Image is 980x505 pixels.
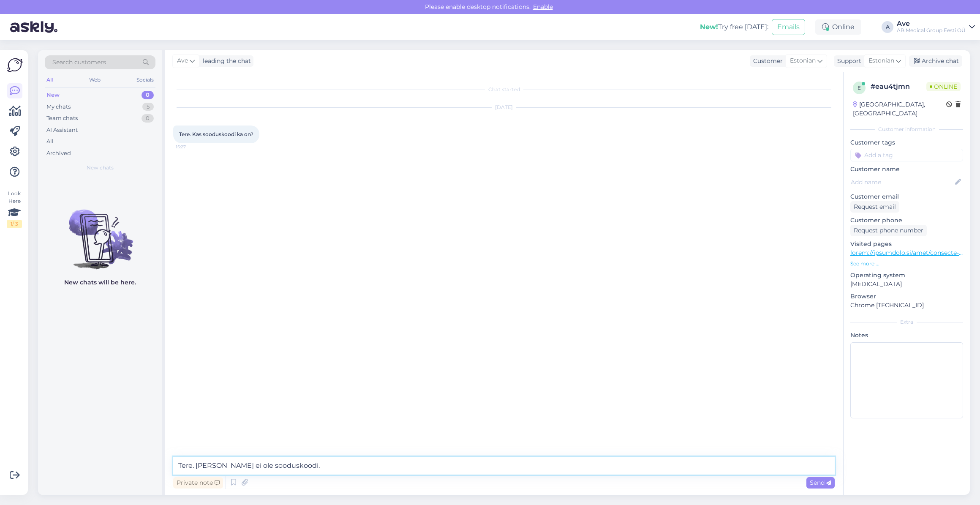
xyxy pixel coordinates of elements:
[850,225,927,236] div: Request phone number
[850,149,963,161] input: Add a tag
[142,91,154,99] div: 0
[850,192,963,201] p: Customer email
[810,479,831,486] span: Send
[850,138,963,147] p: Customer tags
[850,280,963,289] p: [MEDICAL_DATA]
[173,104,835,111] div: [DATE]
[853,100,946,118] div: [GEOGRAPHIC_DATA], [GEOGRAPHIC_DATA]
[850,216,963,225] p: Customer phone
[857,85,861,91] span: e
[834,57,861,66] div: Support
[46,103,71,111] div: My chats
[7,190,22,228] div: Look Here
[897,20,975,34] a: AveAB Medical Group Eesti OÜ
[531,3,555,11] span: Enable
[772,19,805,35] button: Emails
[790,56,816,66] span: Estonian
[815,19,861,35] div: Online
[46,137,54,146] div: All
[700,22,768,32] div: Try free [DATE]:
[850,318,963,326] div: Extra
[177,56,188,66] span: Ave
[7,220,22,228] div: 1 / 3
[142,114,154,123] div: 0
[135,74,155,85] div: Socials
[850,201,899,213] div: Request email
[750,57,783,66] div: Customer
[850,126,963,133] div: Customer information
[46,91,60,99] div: New
[850,292,963,301] p: Browser
[52,58,106,67] span: Search customers
[45,74,54,85] div: All
[851,177,953,187] input: Add name
[46,126,78,134] div: AI Assistant
[46,114,78,123] div: Team chats
[173,86,835,93] div: Chat started
[909,55,962,67] div: Archive chat
[926,82,961,91] span: Online
[46,149,71,158] div: Archived
[850,165,963,174] p: Customer name
[176,144,207,150] span: 15:27
[850,260,963,268] p: See more ...
[868,56,894,66] span: Estonian
[850,301,963,310] p: Chrome [TECHNICAL_ID]
[142,103,154,111] div: 5
[897,27,966,34] div: AB Medical Group Eesti OÜ
[64,278,136,287] p: New chats will be here.
[850,331,963,340] p: Notes
[199,57,251,66] div: leading the chat
[700,23,718,31] b: New!
[871,82,926,92] div: # eau4tjmn
[850,271,963,280] p: Operating system
[882,21,893,33] div: A
[87,74,102,85] div: Web
[7,57,23,73] img: Askly Logo
[897,20,966,27] div: Ave
[173,477,223,489] div: Private note
[850,240,963,248] p: Visited pages
[173,457,835,475] textarea: Tere. [PERSON_NAME] ei ole sooduskoodi.
[179,131,253,137] span: Tere. Kas sooduskoodi ka on?
[87,164,114,172] span: New chats
[38,194,162,270] img: No chats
